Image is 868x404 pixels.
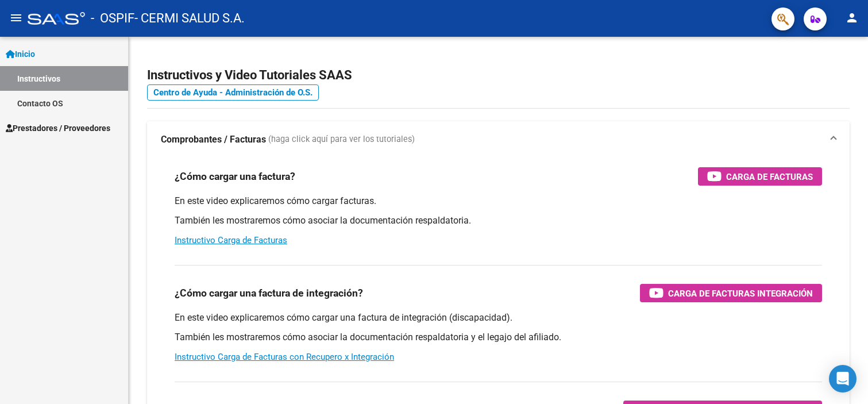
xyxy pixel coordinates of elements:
a: Instructivo Carga de Facturas con Recupero x Integración [175,352,394,362]
h2: Instructivos y Video Tutoriales SAAS [147,64,850,86]
h3: ¿Cómo cargar una factura de integración? [175,285,363,301]
a: Instructivo Carga de Facturas [175,235,287,245]
span: - OSPIF [91,6,134,31]
span: Inicio [6,48,35,60]
span: Prestadores / Proveedores [6,122,110,134]
p: También les mostraremos cómo asociar la documentación respaldatoria y el legajo del afiliado. [175,331,822,344]
span: - CERMI SALUD S.A. [134,6,245,31]
strong: Comprobantes / Facturas [161,133,266,146]
p: También les mostraremos cómo asociar la documentación respaldatoria. [175,214,822,227]
p: En este video explicaremos cómo cargar facturas. [175,195,822,207]
span: (haga click aquí para ver los tutoriales) [268,133,415,146]
button: Carga de Facturas Integración [640,284,822,302]
a: Centro de Ayuda - Administración de O.S. [147,84,319,101]
h3: ¿Cómo cargar una factura? [175,168,295,184]
span: Carga de Facturas Integración [668,286,813,301]
mat-icon: menu [9,11,23,25]
span: Carga de Facturas [726,170,813,184]
mat-icon: person [845,11,859,25]
mat-expansion-panel-header: Comprobantes / Facturas (haga click aquí para ver los tutoriales) [147,121,850,158]
p: En este video explicaremos cómo cargar una factura de integración (discapacidad). [175,311,822,324]
button: Carga de Facturas [698,167,822,186]
div: Open Intercom Messenger [829,365,857,393]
